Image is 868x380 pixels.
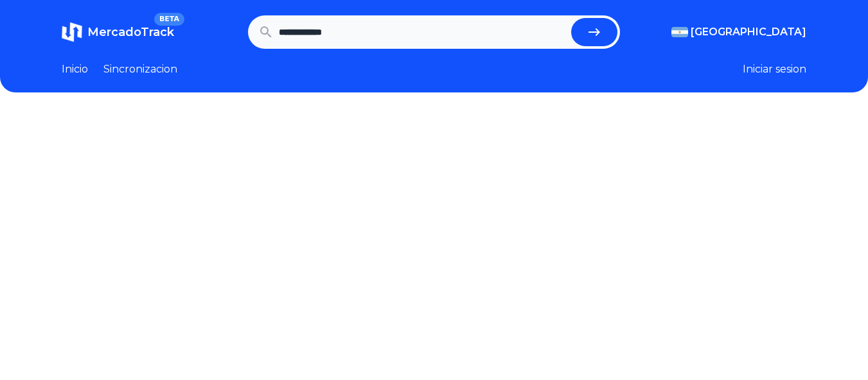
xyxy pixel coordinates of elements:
a: Inicio [62,62,88,77]
button: [GEOGRAPHIC_DATA] [671,24,806,40]
button: Iniciar sesion [743,62,806,77]
a: MercadoTrackBETA [62,22,174,42]
img: MercadoTrack [62,22,82,42]
a: Sincronizacion [103,62,177,77]
span: BETA [154,13,184,26]
img: Argentina [671,27,688,37]
span: MercadoTrack [87,25,174,39]
span: [GEOGRAPHIC_DATA] [691,24,806,40]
